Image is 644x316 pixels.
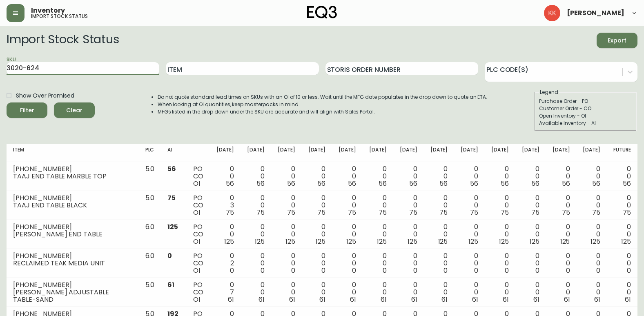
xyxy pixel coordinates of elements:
[400,252,417,274] div: 0 0
[308,281,326,303] div: 0 0
[592,179,600,188] span: 56
[461,252,478,274] div: 0 0
[278,165,295,187] div: 0 0
[553,252,570,274] div: 0 0
[193,223,203,245] div: PO CO
[393,144,424,162] th: [DATE]
[607,144,637,162] th: Future
[13,202,132,209] div: TAAJ END TABLE BLACK
[13,252,132,260] div: [PHONE_NUMBER]
[553,281,570,303] div: 0 0
[594,295,600,304] span: 61
[348,208,356,217] span: 75
[438,237,448,246] span: 125
[247,252,265,274] div: 0 0
[161,144,187,162] th: AI
[369,165,387,187] div: 0 0
[472,295,478,304] span: 61
[522,165,539,187] div: 0 0
[566,266,570,275] span: 0
[193,194,203,216] div: PO CO
[193,252,203,274] div: PO CO
[613,281,631,303] div: 0 0
[530,237,539,246] span: 125
[287,208,295,217] span: 75
[470,208,478,217] span: 75
[576,144,607,162] th: [DATE]
[454,144,485,162] th: [DATE]
[224,237,234,246] span: 125
[346,237,356,246] span: 125
[256,179,265,188] span: 56
[339,194,356,216] div: 0 0
[424,144,455,162] th: [DATE]
[167,193,176,203] span: 75
[20,105,34,116] div: Filter
[461,165,478,187] div: 0 0
[31,7,65,14] span: Inventory
[339,281,356,303] div: 0 0
[491,194,509,216] div: 0 0
[289,295,295,304] span: 61
[278,281,295,303] div: 0 0
[278,223,295,245] div: 0 0
[255,237,265,246] span: 125
[613,223,631,245] div: 0 0
[379,179,387,188] span: 56
[597,33,637,48] button: Export
[501,208,509,217] span: 75
[583,281,600,303] div: 0 0
[210,144,241,162] th: [DATE]
[13,223,132,231] div: [PHONE_NUMBER]
[247,223,265,245] div: 0 0
[603,36,631,46] span: Export
[627,266,631,275] span: 0
[285,237,295,246] span: 125
[583,194,600,216] div: 0 0
[491,165,509,187] div: 0 0
[13,165,132,173] div: [PHONE_NUMBER]
[13,231,132,238] div: [PERSON_NAME] END TABLE
[539,105,632,112] div: Customer Order - CO
[193,165,203,187] div: PO CO
[317,179,325,188] span: 56
[13,260,132,267] div: RECLAIMED TEAK MEDIA UNIT
[413,266,417,275] span: 0
[352,266,356,275] span: 0
[430,165,448,187] div: 0 0
[546,144,577,162] th: [DATE]
[31,14,88,19] h5: import stock status
[369,194,387,216] div: 0 0
[139,249,161,278] td: 6.0
[539,98,632,105] div: Purchase Order - PO
[613,165,631,187] div: 0 0
[139,278,161,307] td: 5.0
[158,108,488,116] li: MFGs listed in the drop down under the SKU are accurate and will align with Sales Portal.
[531,208,539,217] span: 75
[560,237,570,246] span: 125
[271,144,302,162] th: [DATE]
[339,165,356,187] div: 0 0
[226,179,234,188] span: 56
[553,165,570,187] div: 0 0
[441,295,448,304] span: 61
[623,179,631,188] span: 56
[247,165,265,187] div: 0 0
[60,105,88,116] span: Clear
[7,144,139,162] th: Item
[591,237,600,246] span: 125
[287,179,295,188] span: 56
[491,281,509,303] div: 0 0
[621,237,631,246] span: 125
[522,252,539,274] div: 0 0
[216,281,234,303] div: 0 7
[499,237,509,246] span: 125
[158,93,488,101] li: Do not quote standard lead times on SKUs with an OI of 10 or less. Wait until the MFG date popula...
[522,223,539,245] div: 0 0
[308,252,326,274] div: 0 0
[430,252,448,274] div: 0 0
[369,223,387,245] div: 0 0
[308,223,326,245] div: 0 0
[539,89,559,96] legend: Legend
[369,252,387,274] div: 0 0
